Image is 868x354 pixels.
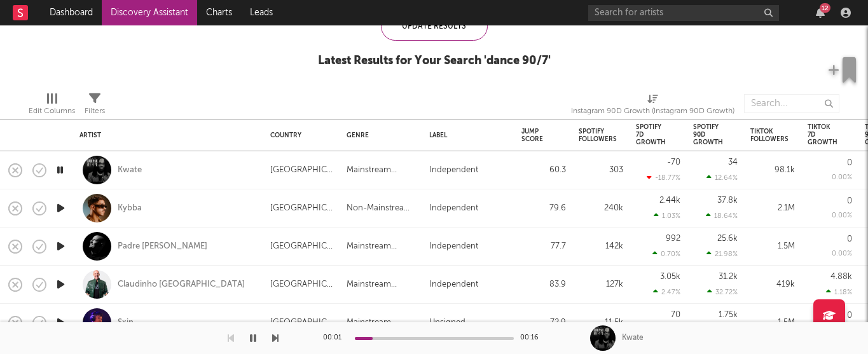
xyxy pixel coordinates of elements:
div: Filters [85,88,105,125]
div: 0 [847,197,852,205]
div: Unsigned [429,315,465,330]
div: Latest Results for Your Search ' dance 90/7 ' [318,53,551,69]
div: 37.8k [717,196,738,205]
div: Country [270,132,327,139]
div: 240k [579,201,623,216]
div: 77.7 [521,239,566,254]
div: 21.98 % [706,250,738,258]
div: 12 [820,3,830,13]
div: Independent [429,277,478,292]
div: 992 [666,235,680,243]
div: -18.77 % [647,174,680,182]
div: 303 [579,163,623,178]
div: 0.00 % [832,174,852,181]
div: [GEOGRAPHIC_DATA] [270,201,334,216]
div: 2.1M [750,201,795,216]
div: 1.75k [719,311,738,319]
div: 127k [579,277,623,292]
div: 79.6 [521,201,566,216]
div: -70 [667,158,680,167]
div: Independent [429,239,478,254]
div: Genre [347,132,410,139]
div: 2.44k [659,196,680,205]
div: 3.05k [660,273,680,281]
input: Search... [744,94,839,113]
div: Edit Columns [29,88,75,125]
div: 60.3 [521,163,566,178]
a: Kybba [118,203,142,214]
div: 83.9 [521,277,566,292]
div: 419k [750,277,795,292]
div: 0 [847,311,852,320]
input: Search for artists [588,5,779,21]
div: 31.2k [719,273,738,281]
div: Mainstream Electronic [347,277,417,292]
div: 0 [847,235,852,243]
div: 32.72 % [707,288,738,296]
div: Instagram 90D Growth (Instagram 90D Growth) [571,104,734,119]
div: Update Results [381,12,488,41]
div: 34 [728,158,738,167]
div: 72.9 [521,315,566,330]
div: 0.00 % [832,212,852,219]
div: 00:01 [323,330,348,346]
div: Artist [79,132,251,139]
div: 00:16 [520,330,546,346]
div: 11.5k [579,315,623,330]
div: Spotify 90D Growth [693,123,723,146]
div: Kwate [622,332,644,344]
div: 1.03 % [654,212,680,220]
div: [GEOGRAPHIC_DATA] [270,163,334,178]
div: 1.5M [750,315,795,330]
div: 98.1k [750,163,795,178]
div: Mainstream Electronic [347,163,417,178]
div: Independent [429,163,478,178]
div: 1.18 % [826,288,852,296]
div: Mainstream Electronic [347,239,417,254]
a: Sxin [118,317,134,329]
div: Tiktok Followers [750,128,789,143]
div: Jump Score [521,128,547,143]
div: [GEOGRAPHIC_DATA] [270,277,334,292]
div: 0.70 % [652,250,680,258]
a: Claudinho [GEOGRAPHIC_DATA] [118,279,245,290]
div: 1.5M [750,239,795,254]
div: Mainstream Electronic [347,315,417,330]
div: Independent [429,201,478,216]
div: 4.88k [830,273,852,281]
button: 12 [816,8,825,18]
a: Kwate [118,165,142,176]
div: [GEOGRAPHIC_DATA] [270,239,334,254]
div: 142k [579,239,623,254]
div: [GEOGRAPHIC_DATA] [270,315,334,330]
div: Spotify Followers [579,128,617,143]
div: 18.64 % [706,212,738,220]
div: Instagram 90D Growth (Instagram 90D Growth) [571,88,734,125]
div: 2.47 % [653,288,680,296]
div: Edit Columns [29,104,75,119]
div: 0.00 % [832,250,852,257]
div: Label [429,132,502,139]
div: Non-Mainstream Electronic [347,201,417,216]
div: 25.6k [717,235,738,243]
div: 70 [671,311,680,319]
div: 0 [847,159,852,167]
div: Spotify 7D Growth [636,123,666,146]
div: Filters [85,104,105,119]
div: 12.64 % [706,174,738,182]
div: Tiktok 7D Growth [808,123,837,146]
a: Padre [PERSON_NAME] [118,241,207,252]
